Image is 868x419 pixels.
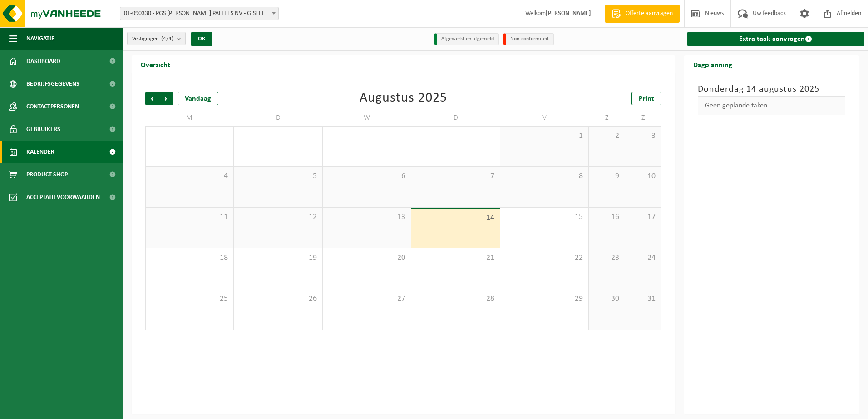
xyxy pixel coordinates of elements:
[327,253,406,263] span: 20
[120,7,278,20] span: 01-090330 - PGS DE BACKER PALLETS NV - GISTEL
[589,110,625,126] td: Z
[684,55,741,73] h2: Dagplanning
[623,9,675,18] span: Offerte aanvragen
[411,110,500,126] td: D
[26,141,54,163] span: Kalender
[327,171,406,181] span: 6
[505,131,584,141] span: 1
[416,253,495,263] span: 21
[234,110,322,126] td: D
[434,33,499,45] li: Afgewerkt en afgemeld
[26,50,60,73] span: Dashboard
[191,32,212,46] button: OK
[238,253,317,263] span: 19
[505,212,584,222] span: 15
[687,32,865,46] a: Extra taak aanvragen
[698,96,846,115] div: Geen geplande taken
[127,32,186,45] button: Vestigingen(4/4)
[327,294,406,304] span: 27
[630,131,656,141] span: 3
[323,110,411,126] td: W
[150,294,229,304] span: 25
[593,253,620,263] span: 23
[26,95,79,118] span: Contactpersonen
[698,83,846,96] h3: Donderdag 14 augustus 2025
[625,110,661,126] td: Z
[238,294,317,304] span: 26
[593,294,620,304] span: 30
[178,92,218,105] div: Vandaag
[593,171,620,181] span: 9
[132,55,179,73] h2: Overzicht
[503,33,554,45] li: Non-conformiteit
[327,212,406,222] span: 13
[159,92,173,105] span: Volgende
[150,171,229,181] span: 4
[630,294,656,304] span: 31
[26,118,60,141] span: Gebruikers
[639,95,654,102] span: Print
[26,73,79,95] span: Bedrijfsgegevens
[605,5,680,23] a: Offerte aanvragen
[416,213,495,223] span: 14
[593,212,620,222] span: 16
[500,110,589,126] td: V
[630,212,656,222] span: 17
[416,294,495,304] span: 28
[416,171,495,181] span: 7
[238,171,317,181] span: 5
[161,36,173,42] count: (4/4)
[132,32,173,46] span: Vestigingen
[546,10,591,17] strong: [PERSON_NAME]
[505,294,584,304] span: 29
[505,171,584,181] span: 8
[26,186,100,209] span: Acceptatievoorwaarden
[238,212,317,222] span: 12
[593,131,620,141] span: 2
[630,253,656,263] span: 24
[505,253,584,263] span: 22
[150,253,229,263] span: 18
[145,92,159,105] span: Vorige
[631,92,661,105] a: Print
[26,27,54,50] span: Navigatie
[630,171,656,181] span: 10
[120,7,279,20] span: 01-090330 - PGS DE BACKER PALLETS NV - GISTEL
[150,212,229,222] span: 11
[26,163,68,186] span: Product Shop
[145,110,234,126] td: M
[360,92,447,105] div: Augustus 2025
